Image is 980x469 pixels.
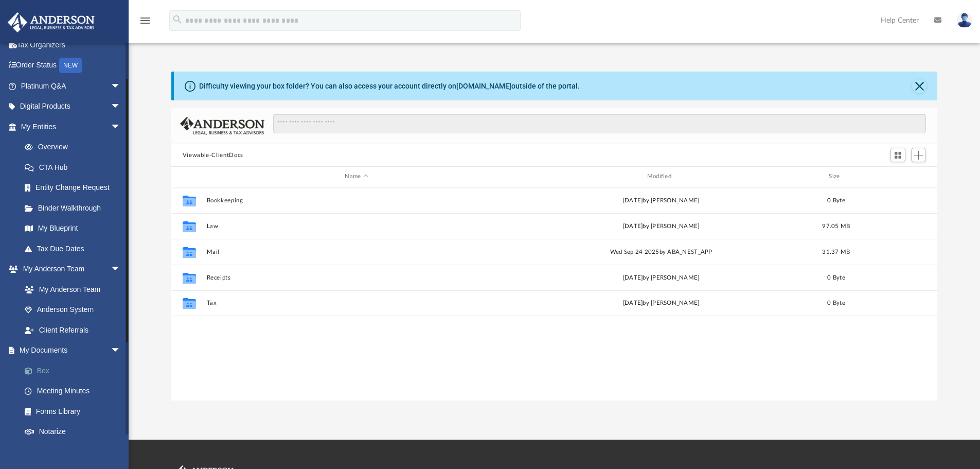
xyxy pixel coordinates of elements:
span: arrow_drop_down [111,116,131,137]
a: Client Referrals [14,320,131,340]
a: [DOMAIN_NAME] [456,82,511,90]
div: [DATE] by [PERSON_NAME] [511,221,811,231]
div: NEW [59,58,82,73]
a: My Blueprint [14,218,131,239]
div: Modified [511,172,811,181]
div: Wed Sep 24 2025 by ABA_NEST_APP [511,247,811,256]
a: Anderson System [14,300,131,320]
i: search [172,14,183,25]
img: Anderson Advisors Platinum Portal [5,12,98,32]
a: CTA Hub [14,157,136,178]
button: Bookkeeping [206,197,506,204]
a: My Anderson Teamarrow_drop_down [7,259,131,280]
span: 0 Byte [827,300,845,306]
span: arrow_drop_down [111,340,131,361]
button: Mail [206,249,506,255]
span: 97.05 MB [822,223,850,229]
div: [DATE] by [PERSON_NAME] [511,196,811,205]
div: grid [171,187,938,401]
a: Notarize [14,422,136,442]
a: Order StatusNEW [7,55,136,76]
a: Entity Change Request [14,178,136,198]
a: Binder Walkthrough [14,198,136,218]
a: Forms Library [14,401,131,422]
div: Difficulty viewing your box folder? You can also access your account directly on outside of the p... [199,81,580,92]
a: My Documentsarrow_drop_down [7,340,136,361]
button: Law [206,223,506,230]
a: My Anderson Team [14,279,126,300]
button: Receipts [206,274,506,281]
button: Add [911,148,926,162]
a: Tax Due Dates [14,238,136,259]
button: Tax [206,300,506,306]
a: menu [139,20,151,27]
i: menu [139,14,151,27]
div: [DATE] by [PERSON_NAME] [511,299,811,308]
span: 31.37 MB [822,249,850,254]
a: Platinum Q&Aarrow_drop_down [7,76,136,96]
a: Box [14,360,136,381]
span: arrow_drop_down [111,96,131,117]
a: Meeting Minutes [14,381,136,402]
div: id [176,172,202,181]
button: Switch to Grid View [890,148,906,162]
div: id [861,172,933,181]
span: arrow_drop_down [111,259,131,280]
span: arrow_drop_down [111,76,131,97]
button: Viewable-ClientDocs [183,151,243,160]
span: 0 Byte [827,274,845,280]
input: Search files and folders [273,114,926,133]
div: Size [815,172,857,181]
a: Tax Organizers [7,34,136,55]
a: Overview [14,137,136,158]
div: [DATE] by [PERSON_NAME] [511,273,811,282]
img: User Pic [957,13,972,28]
a: My Entitiesarrow_drop_down [7,116,136,137]
div: Name [206,172,506,181]
a: Digital Productsarrow_drop_down [7,96,136,117]
span: 0 Byte [827,197,845,203]
button: Close [912,79,926,93]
